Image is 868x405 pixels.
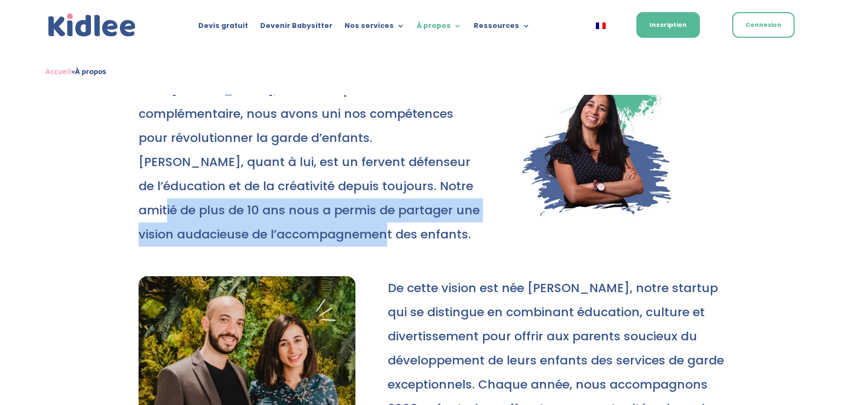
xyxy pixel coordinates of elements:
[417,22,462,34] a: À propos
[513,30,729,220] img: Ferial2
[45,11,139,40] a: Kidlee Logo
[260,22,332,34] a: Devenir Babysitter
[596,22,606,29] img: Français
[198,22,248,34] a: Devis gratuit
[474,22,530,34] a: Ressources
[45,11,139,40] img: logo_kidlee_bleu
[45,65,106,78] span: »
[636,12,700,38] a: Inscription
[45,65,71,78] a: Accueil
[732,12,795,38] a: Connexion
[75,65,106,78] strong: À propos
[344,22,405,34] a: Nos services
[139,30,480,247] p: Je suis Ferial, psychologue de formation, passionnée par le développement de l’enfant, et en coll...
